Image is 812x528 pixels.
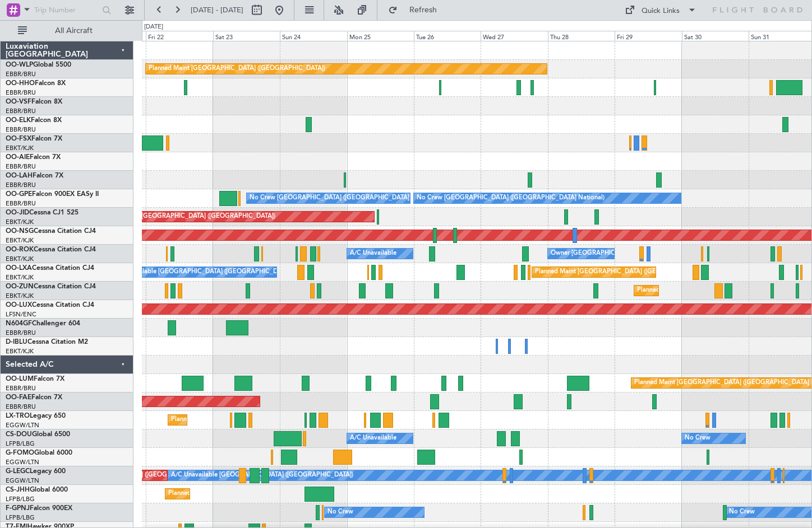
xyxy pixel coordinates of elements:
[280,31,347,41] div: Sun 24
[350,430,396,447] div: A/C Unavailable
[6,80,35,87] span: OO-HHO
[682,31,749,41] div: Sat 30
[6,384,36,393] a: EBBR/BRU
[6,191,32,198] span: OO-GPE
[481,31,547,41] div: Wed 27
[642,6,680,17] div: Quick Links
[6,487,30,493] span: CS-JHH
[6,181,36,189] a: EBBR/BRU
[6,246,34,253] span: OO-ROK
[535,264,738,281] div: Planned Maint [GEOGRAPHIC_DATA] ([GEOGRAPHIC_DATA] National)
[6,487,68,493] a: CS-JHHGlobal 6000
[6,283,34,290] span: OO-ZUN
[6,468,66,475] a: G-LEGCLegacy 600
[110,264,319,281] div: A/C Unavailable [GEOGRAPHIC_DATA] ([GEOGRAPHIC_DATA] National)
[6,283,96,290] a: OO-ZUNCessna Citation CJ4
[6,320,80,327] a: N604GFChallenger 604
[6,228,96,235] a: OO-NSGCessna Citation CJ4
[6,191,99,198] a: OO-GPEFalcon 900EX EASy II
[685,430,710,447] div: No Crew
[6,440,35,448] a: LFPB/LBG
[6,310,36,319] a: LFSN/ENC
[6,209,29,216] span: OO-JID
[146,31,213,41] div: Fri 22
[6,62,33,68] span: OO-WLP
[327,504,353,521] div: No Crew
[6,431,70,438] a: CS-DOUGlobal 6500
[6,162,36,171] a: EBBR/BRU
[168,485,345,502] div: Planned Maint [GEOGRAPHIC_DATA] ([GEOGRAPHIC_DATA])
[6,135,62,142] a: OO-FSXFalcon 7X
[6,135,31,142] span: OO-FSX
[6,339,27,345] span: D-IBLU
[99,208,275,225] div: Planned Maint [GEOGRAPHIC_DATA] ([GEOGRAPHIC_DATA])
[12,22,122,40] button: All Aircraft
[213,31,280,41] div: Sat 23
[6,394,31,401] span: OO-FAE
[6,339,88,345] a: D-IBLUCessna Citation M2
[548,31,615,41] div: Thu 28
[6,413,66,419] a: LX-TROLegacy 650
[6,117,31,124] span: OO-ELK
[6,376,64,382] a: OO-LUMFalcon 7X
[6,107,36,115] a: EBBR/BRU
[6,450,72,456] a: G-FOMOGlobal 6000
[6,255,34,263] a: EBKT/KJK
[6,273,34,282] a: EBKT/KJK
[6,403,36,411] a: EBBR/BRU
[6,99,31,105] span: OO-VSF
[619,1,702,19] button: Quick Links
[6,450,34,456] span: G-FOMO
[6,246,96,253] a: OO-ROKCessna Citation CJ4
[6,505,72,512] a: F-GPNJFalcon 900EX
[6,347,34,356] a: EBKT/KJK
[6,376,34,382] span: OO-LUM
[6,421,39,429] a: EGGW/LTN
[250,190,437,207] div: No Crew [GEOGRAPHIC_DATA] ([GEOGRAPHIC_DATA] National)
[6,265,94,272] a: OO-LXACessna Citation CJ4
[6,144,34,152] a: EBKT/KJK
[6,62,71,68] a: OO-WLPGlobal 5500
[6,476,39,485] a: EGGW/LTN
[350,245,396,262] div: A/C Unavailable
[34,2,99,18] input: Trip Number
[6,513,35,522] a: LFPB/LBG
[6,302,94,309] a: OO-LUXCessna Citation CJ4
[6,117,62,124] a: OO-ELKFalcon 8X
[6,125,36,134] a: EBBR/BRU
[171,467,353,484] div: A/C Unavailable [GEOGRAPHIC_DATA] ([GEOGRAPHIC_DATA])
[6,394,62,401] a: OO-FAEFalcon 7X
[6,505,30,512] span: F-GPNJ
[6,431,32,438] span: CS-DOU
[615,31,681,41] div: Fri 29
[6,265,32,272] span: OO-LXA
[149,60,325,77] div: Planned Maint [GEOGRAPHIC_DATA] ([GEOGRAPHIC_DATA])
[414,31,481,41] div: Tue 26
[6,302,32,309] span: OO-LUX
[6,199,36,208] a: EBBR/BRU
[729,504,755,521] div: No Crew
[6,218,34,226] a: EBKT/KJK
[6,495,35,503] a: LFPB/LBG
[383,1,450,19] button: Refresh
[347,31,414,41] div: Mon 25
[6,154,61,161] a: OO-AIEFalcon 7X
[191,5,243,15] span: [DATE] - [DATE]
[400,6,447,14] span: Refresh
[144,22,163,32] div: [DATE]
[6,292,34,300] a: EBKT/KJK
[6,80,66,87] a: OO-HHOFalcon 8X
[6,154,30,161] span: OO-AIE
[6,228,34,235] span: OO-NSG
[6,209,79,216] a: OO-JIDCessna CJ1 525
[6,99,62,105] a: OO-VSFFalcon 8X
[637,282,768,299] div: Planned Maint Kortrijk-[GEOGRAPHIC_DATA]
[6,172,33,179] span: OO-LAH
[6,329,36,337] a: EBBR/BRU
[6,70,36,78] a: EBBR/BRU
[6,413,30,419] span: LX-TRO
[6,468,30,475] span: G-LEGC
[6,172,63,179] a: OO-LAHFalcon 7X
[6,88,36,97] a: EBBR/BRU
[6,458,39,466] a: EGGW/LTN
